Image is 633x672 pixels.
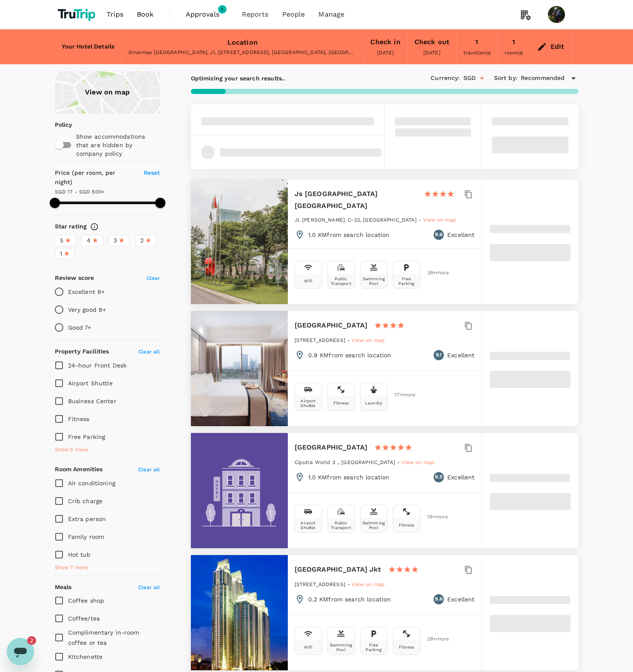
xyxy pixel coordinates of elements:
[242,9,269,20] span: Reports
[318,9,344,20] span: Manage
[401,458,434,465] a: View on map
[295,337,345,343] span: [STREET_ADDRESS]
[447,231,474,239] p: Excellent
[548,6,565,23] img: Sunandar Sunandar
[352,337,385,343] span: View on map
[282,9,305,20] span: People
[399,645,414,649] div: Fitness
[227,37,258,48] div: Location
[347,581,352,587] span: -
[27,636,44,645] iframe: Number of unread messages
[397,459,401,465] span: -
[186,9,228,20] span: Approvals
[55,583,72,592] h6: Meals
[551,41,565,53] div: Edit
[401,459,434,465] span: View on map
[427,636,440,642] span: 28 + more
[297,521,320,530] div: Airport Shuttle
[304,279,313,283] div: Wifi
[352,581,385,587] a: View on map
[137,9,154,20] span: Book
[140,236,144,245] span: 2
[55,189,105,195] span: SGD 17 - SGD 500+
[55,5,100,24] img: TruTrip logo
[68,380,113,387] span: Airport Shuttle
[68,629,139,646] span: Complimentary in-room coffee or tea
[347,337,352,343] span: -
[114,236,117,245] span: 3
[68,615,100,622] span: Coffee/tea
[476,72,488,84] button: Open
[395,276,418,286] div: Free Parking
[68,533,105,540] span: Family room
[144,169,160,176] span: Reset
[107,9,123,20] span: Trips
[68,551,91,558] span: Hot tub
[427,514,440,520] span: 19 + more
[138,467,160,473] span: Clear all
[329,276,353,286] div: Public Transport
[138,349,160,355] span: Clear all
[329,643,353,652] div: Swimming Pool
[7,638,34,665] iframe: Button to launch messaging window, 2 unread messages
[395,392,407,398] span: 17 + more
[68,597,105,604] span: Coffee shop
[68,398,116,404] span: Business Center
[55,222,87,231] h6: Star rating
[362,276,386,286] div: Swimming Pool
[512,36,515,48] div: 1
[352,581,385,587] span: View on map
[427,270,440,276] span: 38 + more
[447,595,474,604] p: Excellent
[308,351,392,359] p: 0.9 KM from search location
[68,480,115,487] span: Air conditioning
[419,217,423,223] span: -
[362,521,386,530] div: Swimming Pool
[436,351,442,359] span: 9.1
[295,564,381,575] h6: [GEOGRAPHIC_DATA] Jkt
[431,74,460,83] h6: Currency :
[295,581,345,587] span: [STREET_ADDRESS]
[68,416,90,422] span: Fitness
[87,236,91,245] span: 4
[435,231,442,239] span: 9.6
[191,74,286,83] p: Optimizing your search results..
[55,465,103,474] h6: Room Amenities
[76,132,159,158] p: Show accommodations that are hidden by company policy
[90,222,99,231] svg: Star ratings are awarded to properties to represent the quality of services, facilities, and amen...
[68,362,127,369] span: 24-hour Front Desk
[68,288,105,296] p: Excellent 9+
[370,36,400,48] div: Check in
[68,653,103,660] span: Kitchenette
[365,401,382,405] div: Laundry
[362,643,386,652] div: Free Parking
[295,319,368,331] h6: [GEOGRAPHIC_DATA]
[60,249,62,258] span: 1
[68,305,106,314] p: Very good 8+
[295,459,395,465] span: Ciputra World 2 ., [GEOGRAPHIC_DATA]
[352,336,385,343] a: View on map
[68,433,105,440] span: Free Parking
[297,399,320,408] div: Airport Shuttle
[55,273,94,283] h6: Review score
[447,473,474,481] p: Excellent
[414,36,449,48] div: Check out
[505,50,523,56] span: room(s)
[521,74,565,83] span: Recommended
[55,71,160,114] a: View on map
[423,50,440,56] span: [DATE]
[308,231,390,239] p: 1.0 KM from search location
[463,50,491,56] span: traveller(s)
[295,441,368,453] h6: [GEOGRAPHIC_DATA]
[295,188,417,212] h6: Js [GEOGRAPHIC_DATA] [GEOGRAPHIC_DATA]
[55,168,134,187] h6: Price (per room, per night)
[55,446,88,454] span: Show 5 more
[377,50,394,56] span: [DATE]
[218,5,227,14] span: 1
[447,351,474,359] p: Excellent
[295,217,417,223] span: Jl. [PERSON_NAME]. C-22, [GEOGRAPHIC_DATA]
[68,498,103,504] span: Crib charge
[435,473,442,481] span: 9.5
[435,595,442,604] span: 9.6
